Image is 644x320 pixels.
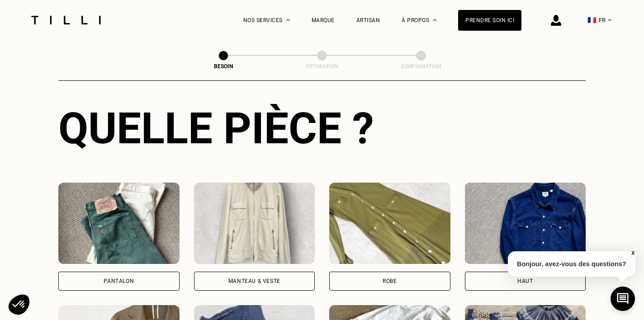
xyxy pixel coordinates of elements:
[277,63,367,70] div: Estimation
[286,19,290,21] img: Menu déroulant
[58,183,180,264] img: Tilli retouche votre Pantalon
[178,63,269,70] div: Besoin
[356,17,380,24] a: Artisan
[383,278,397,284] div: Robe
[458,10,521,31] a: Prendre soin ici
[28,16,104,24] img: Logo du service de couturière Tilli
[104,278,134,284] div: Pantalon
[312,17,335,24] a: Marque
[628,248,637,258] button: X
[517,278,533,284] div: Haut
[194,183,315,264] img: Tilli retouche votre Manteau & Veste
[376,63,466,70] div: Confirmation
[587,16,597,24] span: 🇫🇷
[465,183,586,264] img: Tilli retouche votre Haut
[433,19,436,21] img: Menu déroulant à propos
[329,183,450,264] img: Tilli retouche votre Robe
[508,251,635,277] p: Bonjour, avez-vous des questions?
[58,103,586,154] div: Quelle pièce ?
[608,19,611,21] img: menu déroulant
[228,278,280,284] div: Manteau & Veste
[551,15,561,26] img: icône connexion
